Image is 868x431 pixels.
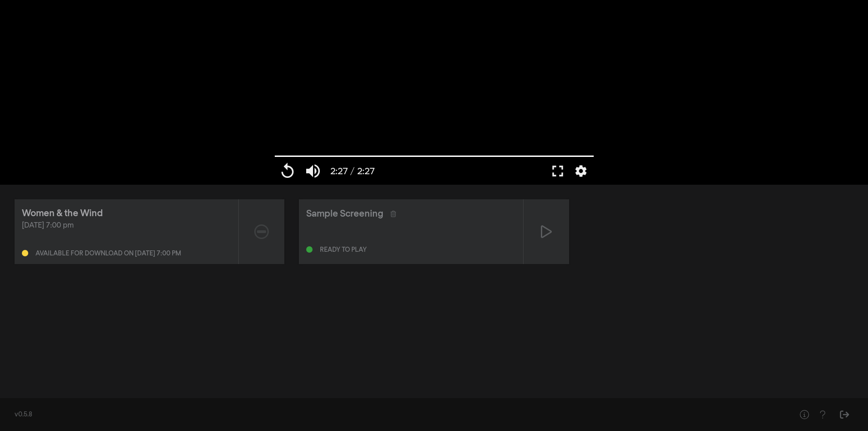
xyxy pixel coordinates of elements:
[545,157,570,185] button: Full screen
[835,405,853,424] button: Sign Out
[570,157,591,185] button: More settings
[36,250,181,257] div: Available for download on [DATE] 7:00 pm
[22,220,231,231] div: [DATE] 7:00 pm
[326,157,379,185] button: 2:27 / 2:27
[306,207,383,221] div: Sample Screening
[795,405,813,424] button: Help
[15,410,777,420] div: v0.5.8
[275,157,300,185] button: Replay
[320,247,367,253] div: Ready to play
[300,157,326,185] button: Mute
[813,405,832,424] button: Help
[22,207,103,220] div: Women & the Wind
